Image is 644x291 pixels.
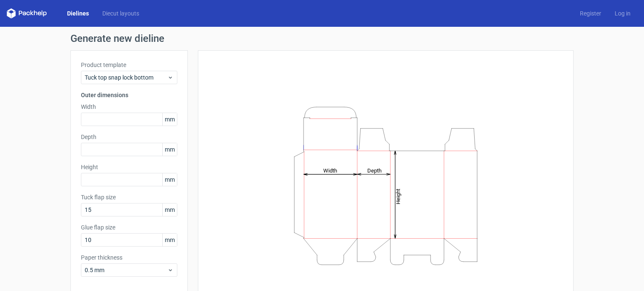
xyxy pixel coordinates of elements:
[81,61,177,69] label: Product template
[162,113,177,126] span: mm
[608,9,637,18] a: Log in
[162,143,177,156] span: mm
[573,9,608,18] a: Register
[70,33,574,44] h1: Generate new dieline
[85,73,167,82] span: Tuck top snap lock bottom
[323,167,337,173] tspan: Width
[81,253,177,262] label: Paper thickness
[81,163,177,171] label: Height
[162,203,177,216] span: mm
[85,266,167,274] span: 0.5 mm
[81,223,177,232] label: Glue flap size
[81,91,177,99] h3: Outer dimensions
[60,9,96,18] a: Dielines
[81,193,177,201] label: Tuck flap size
[81,133,177,141] label: Depth
[162,234,177,246] span: mm
[395,188,401,204] tspan: Height
[367,167,382,173] tspan: Depth
[81,103,177,111] label: Width
[96,9,146,18] a: Diecut layouts
[162,173,177,186] span: mm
